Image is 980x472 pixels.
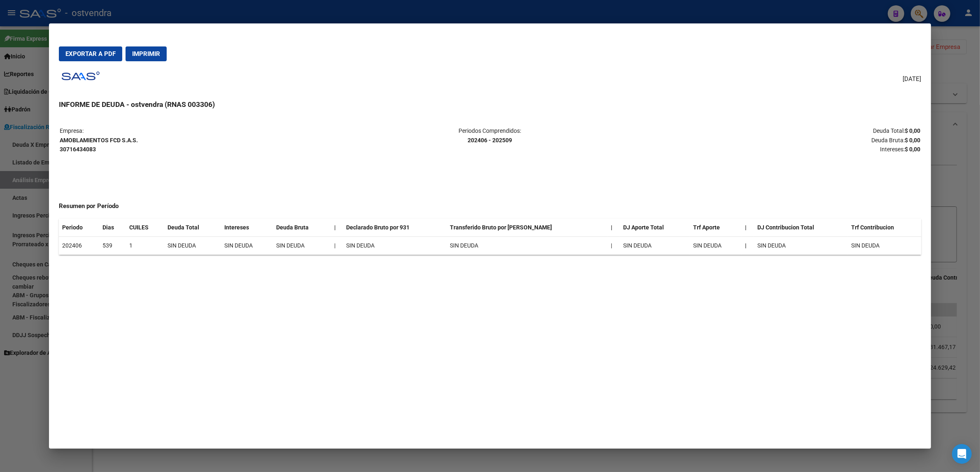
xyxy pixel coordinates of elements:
[690,237,742,255] td: SIN DEUDA
[447,219,608,236] th: Transferido Bruto por [PERSON_NAME]
[742,237,754,255] th: |
[59,219,99,236] th: Periodo
[59,99,921,110] h3: INFORME DE DEUDA - ostvendra (RNAS 003306)
[221,219,273,236] th: Intereses
[331,237,343,255] td: |
[132,50,160,58] span: Imprimir
[608,237,620,255] td: |
[447,237,608,255] td: SIN DEUDA
[952,444,972,464] div: Open Intercom Messenger
[347,126,633,145] p: Periodos Comprendidos:
[848,237,921,255] td: SIN DEUDA
[754,219,848,236] th: DJ Contribucion Total
[126,46,167,61] button: Imprimir
[60,126,346,154] p: Empresa:
[343,219,447,236] th: Declarado Bruto por 931
[65,50,116,58] span: Exportar a PDF
[164,219,221,236] th: Deuda Total
[905,146,920,153] strong: $ 0,00
[690,219,742,236] th: Trf Aporte
[126,237,164,255] td: 1
[903,74,921,84] span: [DATE]
[905,137,920,143] strong: $ 0,00
[608,219,620,236] th: |
[905,127,920,134] strong: $ 0,00
[468,137,512,143] strong: 202406 - 202509
[754,237,848,255] td: SIN DEUDA
[848,219,921,236] th: Trf Contribucion
[164,237,221,255] td: SIN DEUDA
[60,137,138,153] strong: AMOBLAMIENTOS FCD S.A.S. 30716434083
[273,237,331,255] td: SIN DEUDA
[99,237,126,255] td: 539
[126,219,164,236] th: CUILES
[331,219,343,236] th: |
[634,126,920,154] p: Deuda Total: Deuda Bruta: Intereses:
[99,219,126,236] th: Dias
[59,237,99,255] td: 202406
[742,219,754,236] th: |
[343,237,447,255] td: SIN DEUDA
[620,219,690,236] th: DJ Aporte Total
[620,237,690,255] td: SIN DEUDA
[273,219,331,236] th: Deuda Bruta
[59,201,921,211] h4: Resumen por Período
[221,237,273,255] td: SIN DEUDA
[59,46,122,61] button: Exportar a PDF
